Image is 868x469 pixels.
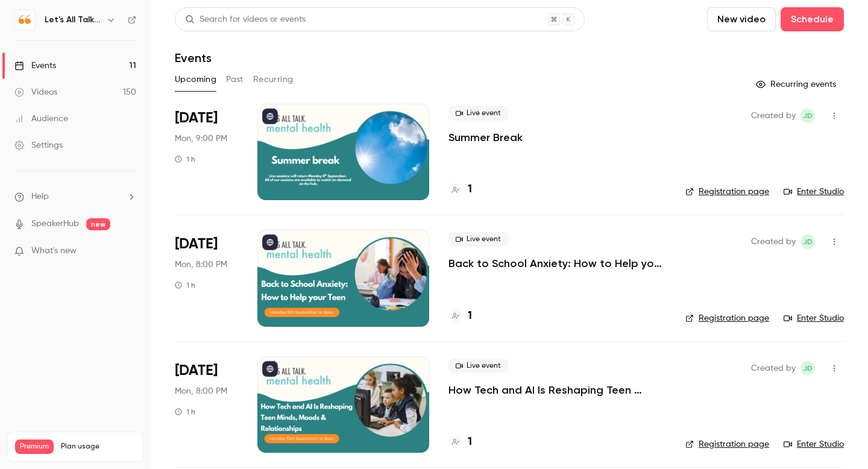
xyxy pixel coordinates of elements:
[175,51,212,65] h1: Events
[707,7,776,31] button: New video
[14,139,63,151] div: Settings
[185,13,306,26] div: Search for videos or events
[61,442,136,452] span: Plan usage
[226,70,244,89] button: Past
[175,133,227,145] span: Mon, 9:00 PM
[784,438,844,450] a: Enter Studio
[175,154,195,164] div: 1 h
[751,109,796,123] span: Created by
[86,218,110,230] span: new
[751,361,796,376] span: Created by
[175,234,218,254] span: [DATE]
[803,361,813,376] span: JD
[800,234,815,249] span: Jenni Dunn
[781,7,844,31] button: Schedule
[800,361,815,376] span: Jenni Dunn
[45,14,101,26] h6: Let's All Talk Mental Health
[803,234,813,249] span: JD
[685,186,769,198] a: Registration page
[31,245,77,257] span: What's new
[31,218,79,230] a: SpeakerHub
[468,308,472,324] h4: 1
[31,190,49,203] span: Help
[175,70,216,89] button: Upcoming
[175,109,218,128] span: [DATE]
[784,186,844,198] a: Enter Studio
[175,280,195,290] div: 1 h
[448,232,508,247] span: Live event
[800,109,815,123] span: Jenni Dunn
[448,106,508,121] span: Live event
[175,259,227,271] span: Mon, 8:00 PM
[751,234,796,249] span: Created by
[14,60,56,72] div: Events
[15,10,34,30] img: Let's All Talk Mental Health
[448,130,523,145] a: Summer Break
[14,113,68,125] div: Audience
[448,181,472,198] a: 1
[122,246,136,257] iframe: Noticeable Trigger
[448,308,472,324] a: 1
[14,190,136,203] li: help-dropdown-opener
[750,75,844,94] button: Recurring events
[468,434,472,450] h4: 1
[685,438,769,450] a: Registration page
[175,361,218,380] span: [DATE]
[175,230,238,326] div: Sep 8 Mon, 8:00 PM (Europe/London)
[14,86,57,98] div: Videos
[468,181,472,198] h4: 1
[175,104,238,200] div: Sep 1 Mon, 9:00 PM (Europe/London)
[175,385,227,397] span: Mon, 8:00 PM
[803,109,813,123] span: JD
[448,359,508,373] span: Live event
[448,383,666,397] a: How Tech and AI Is Reshaping Teen Minds, Moods & Relationships
[175,407,195,417] div: 1 h
[448,256,666,271] a: Back to School Anxiety: How to Help your Teen
[15,439,54,454] span: Premium
[448,434,472,450] a: 1
[253,70,294,89] button: Recurring
[784,312,844,324] a: Enter Studio
[175,356,238,453] div: Sep 15 Mon, 8:00 PM (Europe/London)
[685,312,769,324] a: Registration page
